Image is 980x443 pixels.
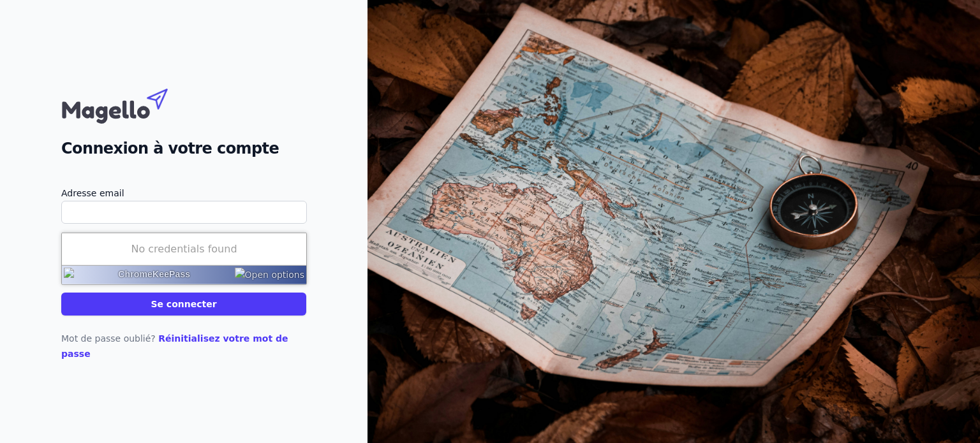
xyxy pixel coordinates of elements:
[61,137,306,160] h2: Connexion à votre compte
[235,268,304,282] img: Open options
[61,185,306,201] label: Adresse email
[61,293,306,316] button: Se connecter
[64,268,74,282] img: icon48.png
[61,82,195,127] img: Magello
[61,331,306,361] p: Mot de passe oublié?
[61,333,288,359] a: Réinitialisez votre mot de passe
[118,268,190,282] div: ChromeKeePass
[62,233,306,265] div: No credentials found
